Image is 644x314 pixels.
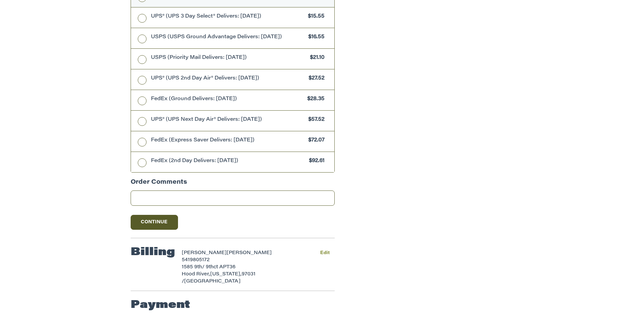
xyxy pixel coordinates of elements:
[305,33,325,41] span: $16.55
[315,248,335,258] button: Edit
[182,251,227,255] span: [PERSON_NAME]
[227,251,272,255] span: [PERSON_NAME]
[131,215,178,230] button: Continue
[151,54,307,62] span: USPS (Priority Mail Delivers: [DATE])
[304,95,325,103] span: $28.35
[131,178,187,190] legend: Order Comments
[151,116,305,124] span: UPS® (UPS Next Day Air® Delivers: [DATE])
[151,75,306,83] span: UPS® (UPS 2nd Day Air® Delivers: [DATE])
[305,137,325,144] span: $72.07
[131,298,190,312] h2: Payment
[151,157,306,165] span: FedEx (2nd Day Delivers: [DATE])
[151,33,305,41] span: USPS (USPS Ground Advantage Delivers: [DATE])
[131,246,175,259] h2: Billing
[306,157,325,165] span: $92.61
[182,272,210,277] span: Hood River,
[151,137,305,144] span: FedEx (Express Saver Delivers: [DATE])
[151,13,305,21] span: UPS® (UPS 3 Day Select® Delivers: [DATE])
[202,265,236,270] span: / 9thct APT36
[305,116,325,124] span: $57.52
[210,272,242,277] span: [US_STATE],
[182,265,202,270] span: 1585 9th
[151,95,304,103] span: FedEx (Ground Delivers: [DATE])
[305,13,325,21] span: $15.55
[184,279,241,284] span: [GEOGRAPHIC_DATA]
[305,75,325,83] span: $27.52
[307,54,325,62] span: $21.10
[182,258,209,263] span: 5419805172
